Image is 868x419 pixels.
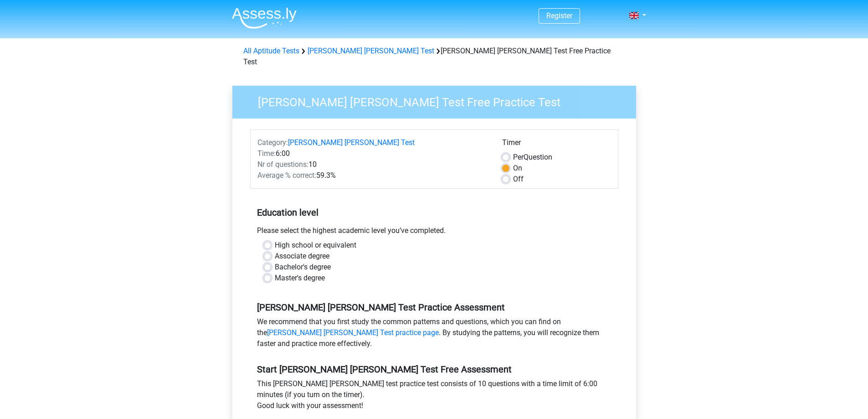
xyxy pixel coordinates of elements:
[288,138,415,147] a: [PERSON_NAME] [PERSON_NAME] Test
[513,174,524,185] label: Off
[257,203,611,222] h5: Education level
[513,153,524,161] span: Per
[257,171,316,180] span: Average % correct:
[257,149,276,158] span: Time:
[275,273,325,284] label: Master's degree
[275,262,331,273] label: Bachelor's degree
[275,251,329,262] label: Associate degree
[513,163,522,174] label: On
[243,47,299,55] a: All Aptitude Tests
[257,160,308,169] span: Nr of questions:
[251,170,495,181] div: 59.3%
[546,11,572,20] a: Register
[502,137,611,152] div: Timer
[513,152,552,163] label: Question
[240,46,629,67] div: [PERSON_NAME] [PERSON_NAME] Test Free Practice Test
[275,240,356,251] label: High school or equivalent
[257,138,288,147] span: Category:
[257,364,611,375] h5: Start [PERSON_NAME] [PERSON_NAME] Test Free Assessment
[267,328,439,337] a: [PERSON_NAME] [PERSON_NAME] Test practice page
[250,378,618,415] div: This [PERSON_NAME] [PERSON_NAME] test practice test consists of 10 questions with a time limit of...
[251,148,495,159] div: 6:00
[250,225,618,240] div: Please select the highest academic level you’ve completed.
[251,159,495,170] div: 10
[308,47,434,55] a: [PERSON_NAME] [PERSON_NAME] Test
[250,316,618,353] div: We recommend that you first study the common patterns and questions, which you can find on the . ...
[257,302,611,313] h5: [PERSON_NAME] [PERSON_NAME] Test Practice Assessment
[247,92,629,109] h3: [PERSON_NAME] [PERSON_NAME] Test Free Practice Test
[232,7,297,29] img: Assessly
